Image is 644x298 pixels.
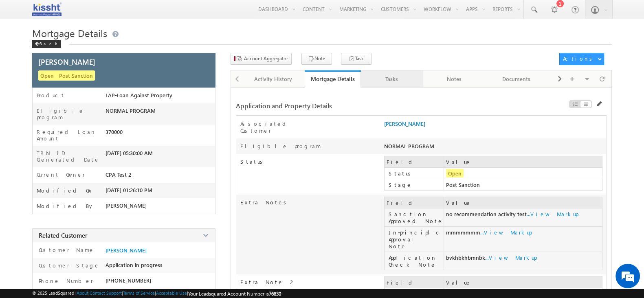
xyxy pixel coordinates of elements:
[90,290,122,296] a: Contact Support
[42,43,137,53] div: Chat with us now
[387,170,446,177] label: Status
[106,262,163,268] span: Application in progress
[39,231,88,239] span: Related Customer
[37,246,95,253] label: Customer Name
[563,55,595,62] div: Actions
[106,92,172,99] span: LAP-Loan Against Property
[384,120,425,127] a: [PERSON_NAME]
[492,74,541,84] div: Documents
[14,43,34,53] img: d_60004797649_company_0_60004797649
[242,70,305,88] a: Activity History
[444,197,602,208] td: Value
[384,156,444,168] td: Field
[236,274,384,286] label: Extra Note 2
[106,247,147,254] a: [PERSON_NAME]
[231,53,292,65] button: Account Aggregator
[106,171,131,178] span: CPA Test 2
[236,101,480,110] div: Application and Property Details
[444,277,602,288] td: Value
[236,154,384,165] label: Status
[106,202,147,209] span: [PERSON_NAME]
[32,26,107,39] span: Mortgage Details
[37,187,93,194] label: Modified On
[269,291,281,297] span: 76830
[38,57,95,67] span: [PERSON_NAME]
[387,210,446,224] label: Sanction Approved Note
[444,252,602,270] td: bvkhbkhbmnbk
[486,70,548,88] a: Documents
[123,290,155,296] a: Terms of Service
[423,70,486,88] a: Notes
[480,229,532,236] a: ...View Markup
[559,53,604,65] button: Actions
[188,291,281,297] span: Your Leadsquared Account Number is
[106,150,153,156] span: [DATE] 05:30:00 AM
[384,277,444,288] td: Field
[106,107,156,114] span: NORMAL PROGRAM
[37,203,94,209] label: Modified By
[111,234,148,245] em: Start Chat
[37,262,100,269] label: Customer Stage
[106,129,123,135] span: 370000
[32,290,281,297] span: © 2025 LeadSquared | | | | |
[38,70,95,81] span: Open - Post Sanction
[387,254,446,268] label: Application Check Note
[37,150,106,163] label: TRN ID Generated Date
[244,55,288,62] span: Account Aggregator
[446,169,464,177] span: Open
[301,53,332,65] button: Note
[444,227,602,252] td: mmmmmmm
[240,142,321,149] label: Eligible program
[134,4,153,24] div: Minimize live chat window
[527,210,578,217] a: ...View Markup
[32,40,61,48] div: Back
[37,171,85,178] label: Current Owner
[37,92,65,99] label: Product
[384,197,444,208] td: Field
[311,75,355,83] div: Mortgage Details
[106,187,152,193] span: [DATE] 01:26:10 PM
[444,208,602,227] td: no recommendation activity test
[444,156,602,168] td: Value
[384,142,517,154] div: NORMAL PROGRAM
[485,254,536,261] a: ...View Markup
[37,107,106,121] label: Eligible program
[387,181,446,188] label: Stage
[305,70,361,88] a: Mortgage Details
[156,290,187,296] a: Acceptable Use
[37,129,106,142] label: Required Loan Amount
[106,277,151,284] span: [PHONE_NUMBER]
[242,86,305,103] li: Loan Application Share History
[249,74,297,84] div: Activity History
[77,290,88,296] a: About
[37,277,93,284] label: Phone Number
[11,75,149,227] textarea: Type your message and hit 'Enter'
[361,70,423,88] a: Tasks
[444,179,602,191] td: Post Sanction
[387,229,446,250] label: In-principle Approval Note
[32,2,62,16] img: Custom Logo
[236,195,384,206] label: Extra Notes
[341,53,371,65] button: Task
[240,120,324,134] label: Associated Customer
[367,74,416,84] div: Tasks
[430,74,478,84] div: Notes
